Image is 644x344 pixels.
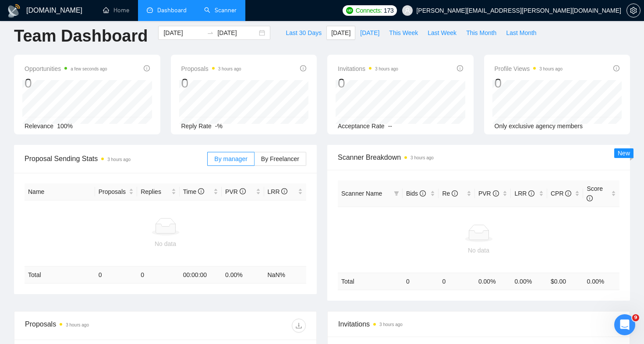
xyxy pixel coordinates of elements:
span: Only exclusive agency members [495,123,583,130]
span: This Week [389,28,418,38]
div: 0 [181,75,241,91]
span: Last 30 Days [286,28,322,38]
span: setting [627,7,640,14]
span: Time [183,188,204,195]
span: download [292,322,305,329]
time: 3 hours ago [66,323,89,327]
div: 0 [495,75,563,91]
span: 9 [632,314,639,321]
span: This Month [466,28,496,38]
span: filter [394,191,399,196]
img: logo [7,4,21,18]
td: 0 [439,273,475,290]
td: 0.00 % [222,267,264,284]
td: 0.00 % [583,273,619,290]
time: 3 hours ago [218,67,241,71]
span: Connects: [356,6,382,15]
time: 3 hours ago [107,157,131,162]
span: info-circle [240,188,246,194]
span: Reply Rate [181,123,212,130]
span: Opportunities [25,63,107,74]
a: searchScanner [204,7,237,14]
span: Bids [406,190,426,197]
span: info-circle [587,195,593,201]
th: Name [25,183,95,200]
div: No data [341,246,616,255]
span: Acceptance Rate [338,123,385,130]
span: info-circle [281,188,287,194]
span: info-circle [420,190,426,197]
span: info-circle [144,65,150,71]
span: Proposals [181,63,241,74]
td: Total [25,267,95,284]
time: 3 hours ago [375,67,398,71]
button: [DATE] [326,26,355,40]
span: 100% [57,123,73,130]
button: Last Month [501,26,541,40]
th: Replies [137,183,179,200]
span: By Freelancer [261,155,299,162]
span: LRR [514,190,534,197]
span: By manager [214,155,247,162]
td: NaN % [264,267,307,284]
span: user [404,7,410,14]
div: 0 [338,75,398,91]
span: [DATE] [360,28,379,38]
span: dashboard [147,7,153,13]
span: -- [388,123,392,130]
td: 0 [403,273,439,290]
span: Re [442,190,458,197]
td: 0.00 % [475,273,511,290]
button: This Month [461,26,501,40]
td: 00:00:00 [180,267,222,284]
span: info-circle [613,65,619,71]
span: -% [215,123,223,130]
span: LRR [268,188,288,195]
button: download [292,319,306,333]
button: Last Week [423,26,461,40]
span: info-circle [565,190,571,197]
td: Total [338,273,403,290]
input: Start date [163,28,203,38]
span: Relevance [25,123,53,130]
span: swap-right [207,29,214,36]
span: Proposal Sending Stats [25,153,207,164]
time: 3 hours ago [379,322,403,327]
span: Profile Views [495,63,563,74]
span: filter [392,187,401,200]
span: Score [587,185,603,202]
time: a few seconds ago [71,67,107,71]
span: info-circle [198,188,204,194]
span: Invitations [338,63,398,74]
td: 0.00 % [511,273,547,290]
button: setting [626,4,640,18]
span: Proposals [99,187,127,197]
span: info-circle [452,190,458,197]
div: 0 [25,75,107,91]
span: [DATE] [331,28,350,38]
button: [DATE] [355,26,384,40]
span: Replies [141,187,169,197]
span: info-circle [300,65,306,71]
time: 3 hours ago [539,67,563,71]
th: Proposals [95,183,137,200]
span: CPR [551,190,571,197]
span: Dashboard [157,7,187,14]
span: to [207,29,214,36]
span: 173 [384,6,393,15]
h1: Team Dashboard [14,26,148,46]
span: Last Month [506,28,536,38]
span: New [618,150,630,157]
a: homeHome [103,7,129,14]
span: Invitations [338,319,619,330]
span: PVR [225,188,246,195]
td: 0 [137,267,179,284]
iframe: Intercom live chat [614,314,635,335]
span: PVR [478,190,499,197]
td: 0 [95,267,137,284]
time: 3 hours ago [410,155,434,160]
td: $ 0.00 [547,273,584,290]
span: Scanner Name [341,190,382,197]
button: Last 30 Days [281,26,326,40]
span: info-circle [528,190,534,197]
